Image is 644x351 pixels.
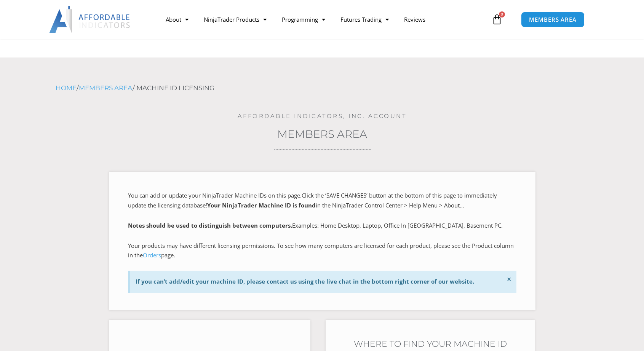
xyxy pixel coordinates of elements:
[274,11,333,28] a: Programming
[507,274,511,284] span: ×
[136,276,511,287] span: If you can’t add/edit your machine ID, please contact us using the live chat in the bottom right ...
[207,201,316,209] strong: Your NinjaTrader Machine ID is found
[128,222,292,229] strong: Notes should be used to distinguish between computers.
[56,82,589,94] p: / / MACHINE ID LICENSING
[529,17,577,22] span: MEMBERS AREA
[49,6,131,33] img: LogoAI | Affordable Indicators – NinjaTrader
[79,84,133,92] a: MEMBERS AREA
[480,8,514,30] a: 0
[506,274,513,284] button: Dismiss this alert.
[238,112,407,120] a: Affordable Indicators, Inc. Account
[499,11,505,18] span: 0
[128,191,302,199] span: You can add or update your NinjaTrader Machine IDs on this page.
[158,11,196,28] a: About
[56,84,77,92] a: HOME
[196,11,274,28] a: NinjaTrader Products
[396,11,433,28] a: Reviews
[277,128,367,140] a: MEMBERS AREA
[128,222,503,229] span: Examples: Home Desktop, Laptop, Office In [GEOGRAPHIC_DATA], Basement PC.
[521,12,585,27] a: MEMBERS AREA
[143,251,161,259] a: Orders
[128,191,497,209] span: Click the ‘SAVE CHANGES’ button at the bottom of this page to immediately update the licensing da...
[158,11,489,28] nav: Menu
[128,242,514,259] span: Your products may have different licensing permissions. To see how many computers are licensed fo...
[333,11,396,28] a: Futures Trading
[335,339,525,349] h6: Where to find your Machine ID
